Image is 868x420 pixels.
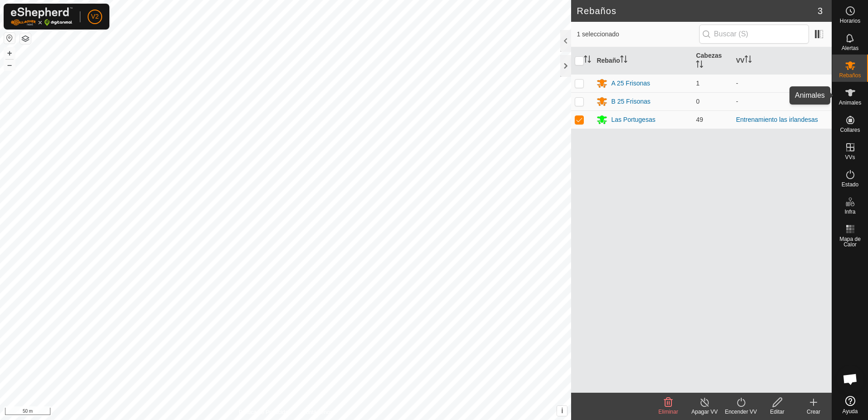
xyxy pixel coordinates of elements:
[839,73,861,78] span: Rebaños
[620,57,627,64] p-sorticon: Activar para ordenar
[844,209,855,215] span: Infra
[561,407,563,415] span: i
[4,60,15,70] button: –
[692,47,732,75] th: Cabezas
[577,30,699,39] span: 1 seleccionado
[795,408,832,416] div: Crear
[840,127,860,133] span: Collares
[577,5,817,16] h2: Rebaños
[842,182,858,187] span: Estado
[696,116,703,123] span: 49
[11,7,73,26] img: Logo Gallagher
[759,408,795,416] div: Editar
[658,409,678,415] span: Eliminar
[611,97,650,106] div: B 25 Frisonas
[686,408,723,416] div: Apagar VV
[91,12,99,21] span: V2
[818,4,823,18] span: 3
[837,365,864,393] a: Chat abierto
[843,409,858,414] span: Ayuda
[696,80,700,87] span: 1
[20,33,31,44] button: Capas del Mapa
[611,79,650,88] div: A 25 Frisonas
[584,57,591,64] p-sorticon: Activar para ordenar
[699,25,809,44] input: Buscar (S)
[723,408,759,416] div: Encender VV
[736,116,818,123] a: Entrenamiento las irlandesas
[732,74,832,92] td: -
[839,100,861,105] span: Animales
[834,236,866,247] span: Mapa de Calor
[832,392,868,418] a: Ayuda
[845,155,855,160] span: VVs
[4,33,15,44] button: Restablecer Mapa
[842,45,858,51] span: Alertas
[611,115,655,125] div: Las Portugesas
[696,98,700,105] span: 0
[745,57,752,64] p-sorticon: Activar para ordenar
[4,48,15,59] button: +
[840,18,860,24] span: Horarios
[302,408,332,416] a: Contáctenos
[732,92,832,110] td: -
[732,47,832,75] th: VV
[239,408,291,416] a: Política de Privacidad
[593,47,692,75] th: Rebaño
[696,62,703,69] p-sorticon: Activar para ordenar
[557,406,567,416] button: i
